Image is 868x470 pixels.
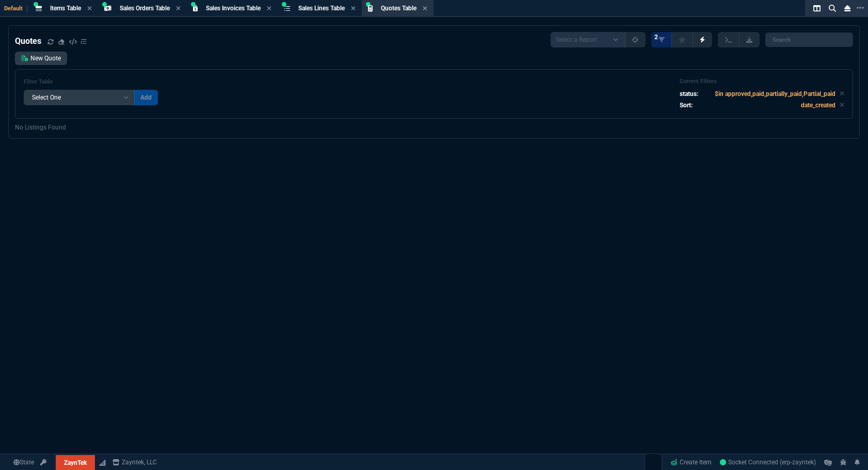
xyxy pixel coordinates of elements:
[176,5,181,13] nx-icon: Close Tab
[720,459,816,466] span: Socket Connected (erp-zayntek)
[715,90,835,98] code: $in approved,paid,partially_paid,Partial_paid
[298,5,345,12] span: Sales Lines Table
[381,5,416,12] span: Quotes Table
[15,123,853,132] p: No Listings Found
[267,5,271,13] nx-icon: Close Tab
[10,458,37,467] a: Global State
[15,52,67,65] a: New Quote
[857,3,864,13] nx-icon: Open New Tab
[801,102,835,109] code: date_created
[109,458,160,467] a: msbcCompanyName
[206,5,261,12] span: Sales Invoices Table
[50,5,81,12] span: Items Table
[120,5,170,12] span: Sales Orders Table
[24,78,158,86] h6: Filter Table
[825,2,840,14] nx-icon: Search
[423,5,427,13] nx-icon: Close Tab
[37,458,50,467] a: API TOKEN
[15,35,41,47] h4: Quotes
[809,2,825,14] nx-icon: Split Panels
[680,89,698,99] p: status:
[666,455,716,470] a: Create Item
[840,2,855,14] nx-icon: Close Workbench
[720,458,816,467] a: DvQaMkGi5uZB1ha-AABs
[680,78,844,85] h6: Current Filters
[680,101,693,110] p: Sort:
[654,33,658,41] span: 2
[351,5,356,13] nx-icon: Close Tab
[4,5,27,12] span: Default
[765,33,853,47] input: Search
[87,5,92,13] nx-icon: Close Tab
